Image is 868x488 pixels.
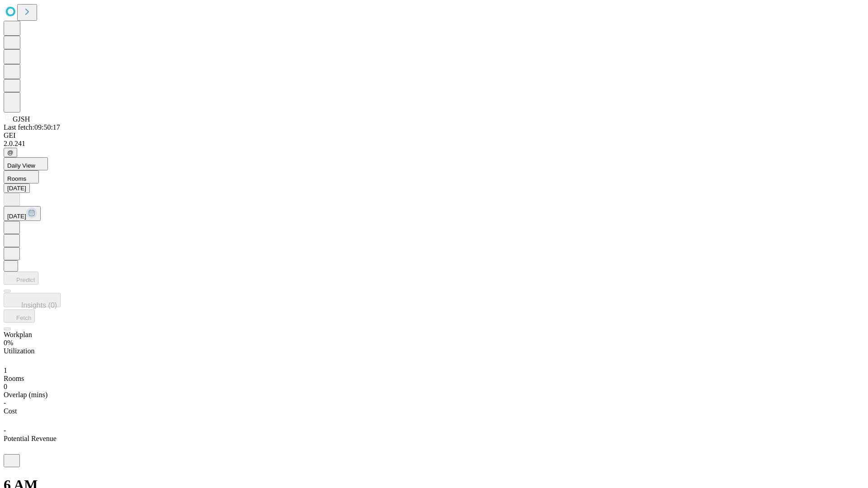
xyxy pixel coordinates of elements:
span: @ [7,149,14,156]
span: GJSH [13,115,30,123]
span: Overlap (mins) [4,391,47,399]
span: Cost [4,407,17,415]
button: [DATE] [4,206,41,221]
span: Insights (0) [21,301,57,309]
div: GEI [4,131,864,140]
span: - [4,427,6,434]
div: 2.0.241 [4,140,864,148]
span: Rooms [4,375,24,382]
span: Potential Revenue [4,435,57,442]
span: 1 [4,366,7,374]
span: 0% [4,339,13,347]
span: Last fetch: 09:50:17 [4,123,60,131]
button: [DATE] [4,183,30,193]
button: Predict [4,272,38,285]
span: 0 [4,383,7,390]
span: Workplan [4,331,32,338]
button: Daily View [4,157,48,170]
span: - [4,399,6,407]
span: Utilization [4,347,34,355]
span: Rooms [7,175,26,182]
span: [DATE] [7,213,26,220]
button: @ [4,148,17,157]
button: Rooms [4,170,39,183]
span: Daily View [7,162,35,169]
button: Insights (0) [4,293,61,307]
button: Fetch [4,310,35,323]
